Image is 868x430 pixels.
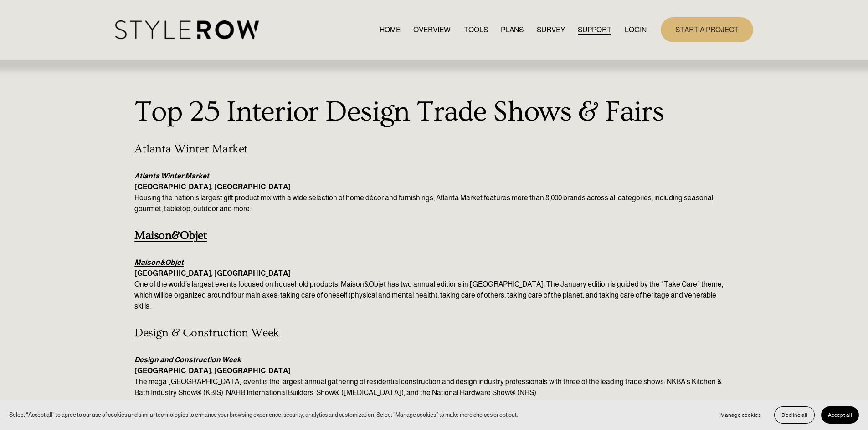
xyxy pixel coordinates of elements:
[134,171,733,214] p: Housing the nation’s largest gift product mix with a wide selection of home décor and furnishings...
[134,257,733,312] p: One of the world’s largest events focused on household products, Maison&Objet has two annual edit...
[537,24,565,36] a: SURVEY
[578,25,611,35] span: SUPPORT
[828,412,852,418] span: Accept all
[821,406,859,424] button: Accept all
[661,17,753,42] a: START A PROJECT
[781,412,807,418] span: Decline all
[134,354,733,398] p: The mega [GEOGRAPHIC_DATA] event is the largest annual gathering of residential construction and ...
[134,183,291,191] strong: [GEOGRAPHIC_DATA], [GEOGRAPHIC_DATA]
[625,24,647,36] a: LOGIN
[380,24,401,36] a: HOME
[115,20,259,39] img: StyleRow
[720,412,761,418] span: Manage cookies
[134,258,184,266] a: Maison&Objet
[134,95,733,130] h1: Top 25 Interior Design Trade Shows & Fairs
[134,269,291,277] strong: [GEOGRAPHIC_DATA], [GEOGRAPHIC_DATA]
[134,367,291,374] strong: [GEOGRAPHIC_DATA], [GEOGRAPHIC_DATA]
[578,24,611,36] a: folder dropdown
[413,24,451,36] a: OVERVIEW
[134,229,207,242] a: Maison&Objet
[501,24,524,36] a: PLANS
[464,24,488,36] a: TOOLS
[774,406,815,424] button: Decline all
[134,326,279,339] a: Design & Construction Week
[134,356,241,364] a: Design and Construction Week
[134,142,247,156] a: Atlanta Winter Market
[134,172,209,180] a: Atlanta Winter Market
[714,406,768,424] button: Manage cookies
[9,410,518,419] p: Select “Accept all” to agree to our use of cookies and similar technologies to enhance your brows...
